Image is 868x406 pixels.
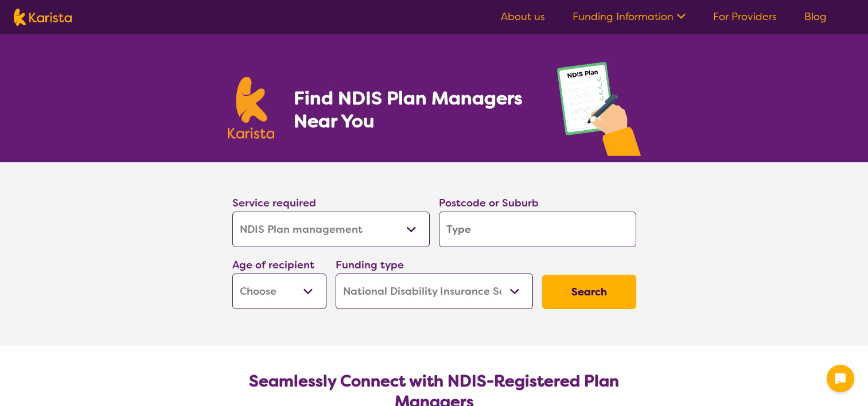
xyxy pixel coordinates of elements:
[232,258,314,272] label: Age of recipient
[573,10,686,24] a: Funding Information
[228,77,275,139] img: Karista logo
[557,62,641,162] img: plan-management
[804,10,827,24] a: Blog
[232,196,316,210] label: Service required
[14,9,72,26] img: Karista logo
[439,212,636,247] input: Type
[336,258,404,272] label: Funding type
[501,10,545,24] a: About us
[542,275,636,309] button: Search
[713,10,777,24] a: For Providers
[439,196,539,210] label: Postcode or Suburb
[294,87,534,132] h1: Find NDIS Plan Managers Near You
